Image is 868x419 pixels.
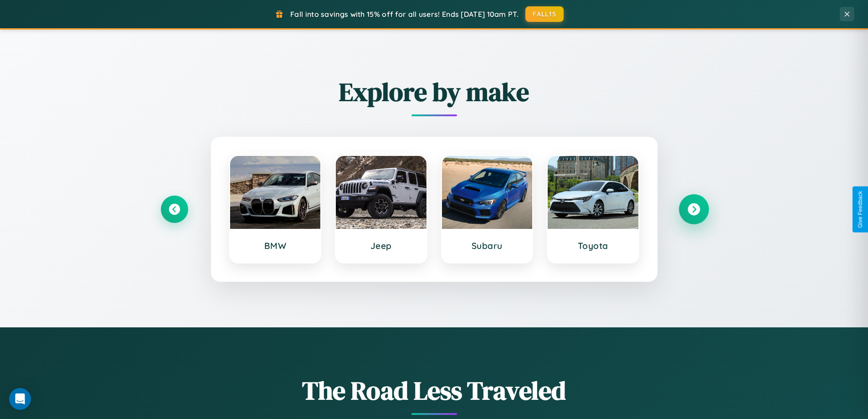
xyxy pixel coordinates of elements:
h2: Explore by make [161,74,708,109]
h3: BMW [239,240,312,251]
h3: Toyota [557,240,629,251]
h3: Subaru [451,240,524,251]
h1: The Road Less Traveled [161,373,708,408]
h3: Jeep [345,240,417,251]
div: Open Intercom Messenger [9,388,31,410]
span: Fall into savings with 15% off for all users! Ends [DATE] 10am PT. [290,10,519,19]
button: FALL15 [525,6,564,22]
div: Give Feedback [857,191,863,228]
